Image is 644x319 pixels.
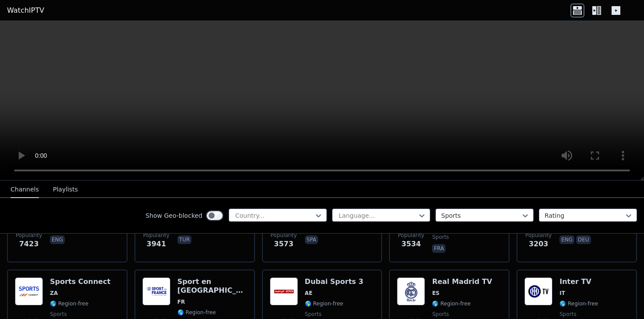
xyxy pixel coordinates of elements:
[432,277,492,286] h6: Real Madrid TV
[529,239,548,249] span: 3203
[305,277,364,286] h6: Dubai Sports 3
[524,277,552,305] img: Inter TV
[432,311,449,318] span: sports
[50,277,110,286] h6: Sports Connect
[559,290,565,297] span: IT
[16,232,42,239] span: Popularity
[525,232,552,239] span: Popularity
[11,181,39,198] button: Channels
[15,277,43,305] img: Sports Connect
[305,290,312,297] span: AE
[177,309,216,316] span: 🌎 Region-free
[145,211,202,220] label: Show Geo-blocked
[143,232,170,239] span: Popularity
[305,311,322,318] span: sports
[50,235,65,244] p: eng
[305,235,318,244] p: spa
[305,300,343,307] span: 🌎 Region-free
[271,232,297,239] span: Popularity
[432,300,471,307] span: 🌎 Region-free
[177,277,247,295] h6: Sport en [GEOGRAPHIC_DATA]
[398,232,424,239] span: Popularity
[401,239,421,249] span: 3534
[576,235,591,244] p: deu
[53,181,78,198] button: Playlists
[19,239,39,249] span: 7423
[177,235,191,244] p: tur
[177,298,185,305] span: FR
[270,277,298,305] img: Dubai Sports 3
[559,311,576,318] span: sports
[147,239,166,249] span: 3941
[50,311,67,318] span: sports
[50,290,58,297] span: ZA
[432,234,449,241] span: sports
[432,290,439,297] span: ES
[559,300,598,307] span: 🌎 Region-free
[559,235,574,244] p: eng
[432,244,446,253] p: fra
[50,300,88,307] span: 🌎 Region-free
[397,277,425,305] img: Real Madrid TV
[7,5,44,16] a: WatchIPTV
[559,277,598,286] h6: Inter TV
[274,239,294,249] span: 3573
[142,277,170,305] img: Sport en France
